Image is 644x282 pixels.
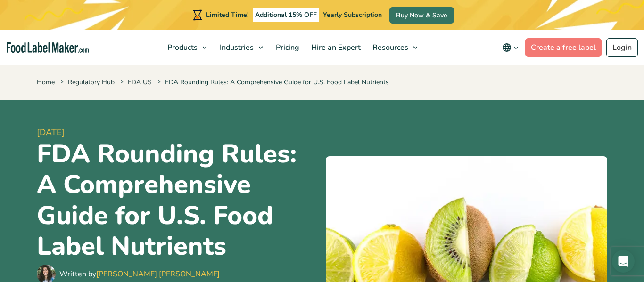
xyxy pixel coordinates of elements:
h1: FDA Rounding Rules: A Comprehensive Guide for U.S. Food Label Nutrients [37,139,318,262]
a: [PERSON_NAME] [PERSON_NAME] [96,269,220,279]
span: Additional 15% OFF [253,8,319,22]
a: FDA US [128,78,152,87]
a: Hire an Expert [305,30,364,65]
span: Industries [217,42,255,53]
div: Open Intercom Messenger [612,250,635,273]
a: Buy Now & Save [389,7,454,24]
span: Products [165,42,198,53]
a: Resources [367,30,422,65]
span: Yearly Subscription [323,10,382,19]
a: Regulatory Hub [68,78,115,87]
a: Create a free label [525,38,602,57]
span: FDA Rounding Rules: A Comprehensive Guide for U.S. Food Label Nutrients [156,78,389,87]
span: Hire an Expert [308,42,362,53]
a: Industries [214,30,268,65]
div: Written by [59,268,220,280]
span: Limited Time! [206,10,248,19]
a: Login [606,38,638,57]
a: Products [162,30,212,65]
span: [DATE] [37,126,318,139]
a: Home [37,78,55,87]
span: Pricing [273,42,300,53]
span: Resources [370,42,409,53]
a: Pricing [270,30,303,65]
